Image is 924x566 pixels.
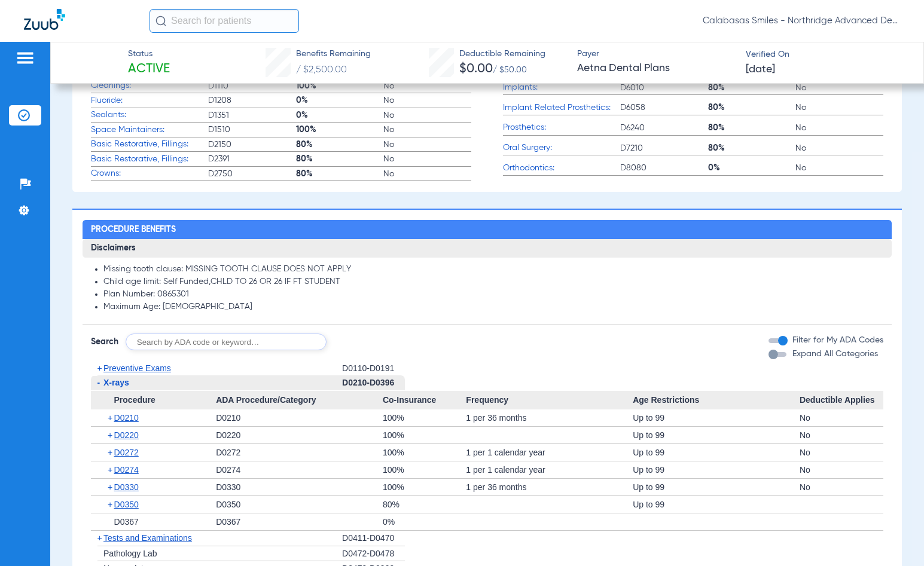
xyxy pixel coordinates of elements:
[800,444,883,461] div: No
[703,15,900,27] span: Calabasas Smiles - Northridge Advanced Dentistry
[216,409,383,426] div: D0210
[633,496,800,513] div: Up to 99
[493,66,527,74] span: / $50.00
[383,496,466,513] div: 80%
[795,102,883,114] span: No
[342,361,405,376] div: D0110-D0191
[114,448,139,457] span: D0272
[108,427,114,443] span: +
[208,168,296,180] span: D2750
[466,409,633,426] div: 1 per 36 months
[383,80,471,92] span: No
[577,61,736,76] span: Aetna Dental Plans
[97,363,102,373] span: +
[208,80,296,92] span: D1110
[114,430,139,440] span: D0220
[790,334,883,347] label: Filter for My ADA Codes
[342,531,405,546] div: D0411-D0470
[503,162,620,175] span: Orthodontics:
[216,479,383,495] div: D0330
[342,375,405,391] div: D0210-D0396
[114,465,139,475] span: D0274
[620,162,708,174] span: D8080
[383,461,466,478] div: 100%
[383,168,471,180] span: No
[296,80,384,92] span: 100%
[97,378,100,387] span: -
[208,109,296,121] span: D1351
[708,142,796,154] span: 80%
[633,461,800,478] div: Up to 99
[296,109,384,121] span: 0%
[633,444,800,461] div: Up to 99
[800,427,883,443] div: No
[108,461,114,478] span: +
[633,479,800,495] div: Up to 99
[746,48,904,61] span: Verified On
[459,48,545,60] span: Deductible Remaining
[91,391,216,410] span: Procedure
[216,427,383,443] div: D0220
[620,142,708,154] span: D7210
[503,121,620,134] span: Prosthetics:
[208,153,296,165] span: D2391
[342,546,405,562] div: D0472-D0478
[128,48,170,60] span: Status
[383,427,466,443] div: 100%
[383,94,471,106] span: No
[24,9,65,30] img: Zuub Logo
[795,122,883,134] span: No
[296,65,347,75] span: / $2,500.00
[620,102,708,114] span: D6058
[296,48,371,60] span: Benefits Remaining
[792,350,878,358] span: Expand All Categories
[16,51,35,65] img: hamburger-icon
[128,61,170,78] span: Active
[383,139,471,151] span: No
[208,94,296,106] span: D1208
[708,162,796,174] span: 0%
[383,513,466,530] div: 0%
[466,391,633,410] span: Frequency
[103,378,129,387] span: X-rays
[208,124,296,136] span: D1510
[708,102,796,114] span: 80%
[503,102,620,114] span: Implant Related Prosthetics:
[383,109,471,121] span: No
[466,461,633,478] div: 1 per 1 calendar year
[114,500,139,509] span: D0350
[864,509,924,566] iframe: Chat Widget
[383,153,471,165] span: No
[795,142,883,154] span: No
[466,444,633,461] div: 1 per 1 calendar year
[108,496,114,513] span: +
[114,517,139,527] span: D0367
[216,513,383,530] div: D0367
[83,220,892,239] h2: Procedure Benefits
[103,363,171,373] span: Preventive Exams
[795,162,883,174] span: No
[216,496,383,513] div: D0350
[503,142,620,154] span: Oral Surgery:
[800,409,883,426] div: No
[114,413,139,423] span: D0210
[208,139,296,151] span: D2150
[800,461,883,478] div: No
[296,153,384,165] span: 80%
[577,48,736,60] span: Payer
[296,168,384,180] span: 80%
[383,391,466,410] span: Co-Insurance
[108,409,114,426] span: +
[91,79,208,92] span: Cleanings:
[383,444,466,461] div: 100%
[126,334,327,350] input: Search by ADA code or keyword…
[91,167,208,180] span: Crowns:
[383,479,466,495] div: 100%
[620,122,708,134] span: D6240
[91,336,118,348] span: Search
[708,122,796,134] span: 80%
[91,153,208,166] span: Basic Restorative, Fillings:
[296,94,384,106] span: 0%
[459,63,493,75] span: $0.00
[633,391,800,410] span: Age Restrictions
